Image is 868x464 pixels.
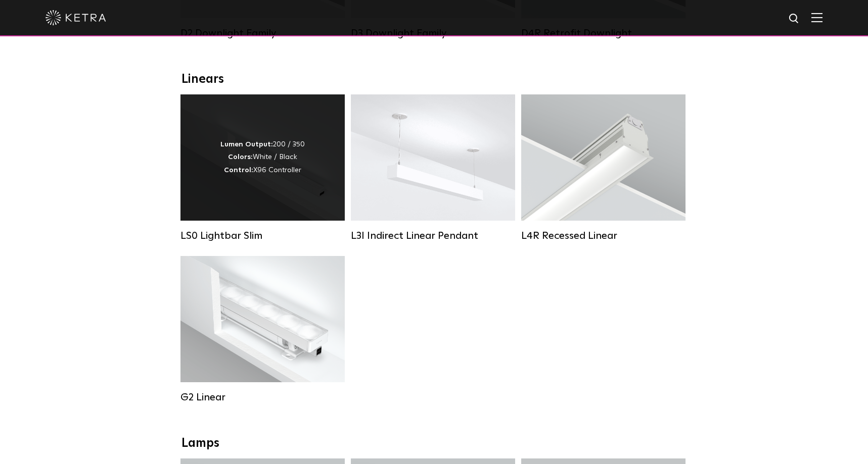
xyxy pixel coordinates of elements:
div: Lamps [181,436,687,451]
div: L3I Indirect Linear Pendant [351,230,515,242]
div: LS0 Lightbar Slim [180,230,345,242]
img: Hamburger%20Nav.svg [811,13,823,22]
div: 200 / 350 White / Black X96 Controller [220,138,305,177]
a: L4R Recessed Linear Lumen Output:400 / 600 / 800 / 1000Colors:White / BlackControl:Lutron Clear C... [521,94,686,241]
div: G2 Linear [180,391,345,403]
div: Linears [181,72,687,87]
strong: Control: [224,167,253,174]
a: G2 Linear Lumen Output:400 / 700 / 1000Colors:WhiteBeam Angles:Flood / [GEOGRAPHIC_DATA] / Narrow... [180,256,345,402]
a: L3I Indirect Linear Pendant Lumen Output:400 / 600 / 800 / 1000Housing Colors:White / BlackContro... [351,94,515,241]
a: LS0 Lightbar Slim Lumen Output:200 / 350Colors:White / BlackControl:X96 Controller [180,94,345,241]
strong: Colors: [228,153,253,161]
strong: Lumen Output: [220,141,273,148]
img: ketra-logo-2019-white [45,10,106,25]
div: L4R Recessed Linear [521,230,686,242]
img: search icon [788,13,801,25]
